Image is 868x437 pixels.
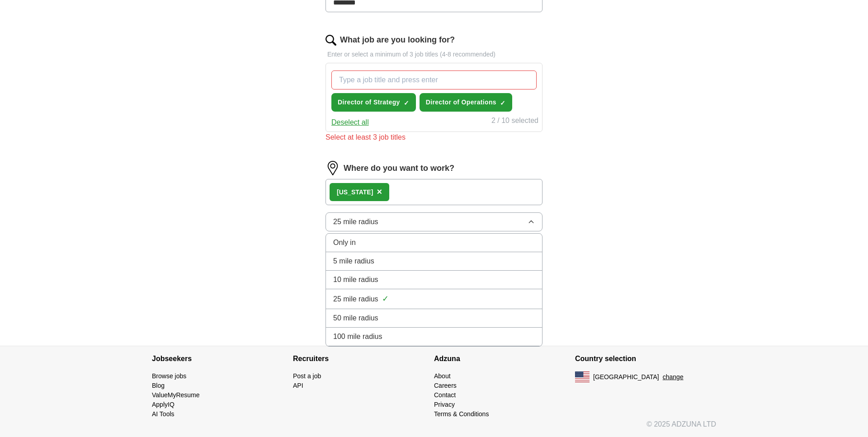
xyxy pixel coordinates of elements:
[152,391,200,399] a: ValueMyResume
[293,382,303,389] a: API
[500,99,505,107] span: ✓
[152,382,165,389] a: Blog
[333,216,378,227] span: 25 mile radius
[152,401,175,408] a: ApplyIQ
[293,372,321,380] a: Post a job
[333,294,378,305] span: 25 mile radius
[331,117,369,128] button: Deselect all
[344,162,454,174] label: Where do you want to work?
[333,256,374,267] span: 5 mile radius
[333,274,378,285] span: 10 mile radius
[340,34,455,46] label: What job are you looking for?
[404,99,409,107] span: ✓
[575,346,716,371] h4: Country selection
[331,93,416,112] button: Director of Strategy✓
[434,391,456,399] a: Contact
[377,187,382,197] span: ×
[420,93,512,112] button: Director of Operations✓
[325,212,542,231] button: 25 mile radius
[338,98,400,107] span: Director of Strategy
[325,35,336,46] img: search.png
[325,50,542,59] p: Enter or select a minimum of 3 job titles (4-8 recommended)
[377,185,382,199] button: ×
[152,410,175,418] a: AI Tools
[337,188,373,196] strong: [US_STATE]
[434,382,457,389] a: Careers
[325,161,340,175] img: location.png
[333,313,378,324] span: 50 mile radius
[663,372,684,382] button: change
[152,372,186,380] a: Browse jobs
[426,98,496,107] span: Director of Operations
[491,115,538,128] div: 2 / 10 selected
[434,401,455,408] a: Privacy
[145,419,723,437] div: © 2025 ADZUNA LTD
[333,237,356,248] span: Only in
[331,70,537,89] input: Type a job title and press enter
[434,410,489,418] a: Terms & Conditions
[333,331,382,342] span: 100 mile radius
[593,372,659,382] span: [GEOGRAPHIC_DATA]
[575,371,590,382] img: US flag
[382,293,389,305] span: ✓
[434,372,451,380] a: About
[325,132,542,143] div: Select at least 3 job titles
